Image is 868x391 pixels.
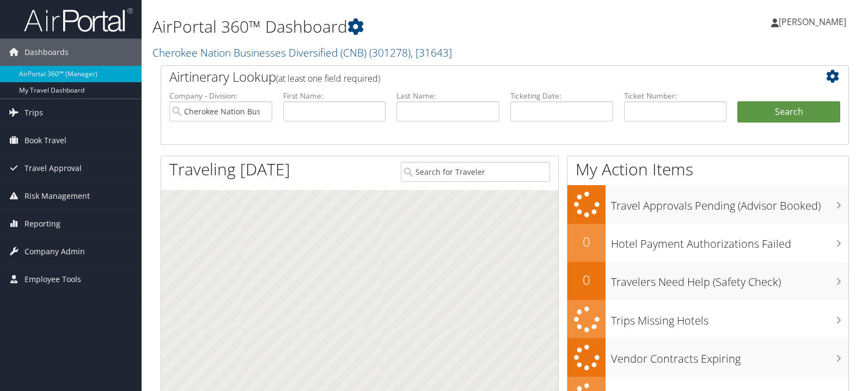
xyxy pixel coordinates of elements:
span: Company Admin [25,238,85,265]
span: Book Travel [25,127,66,154]
h2: 0 [567,233,606,251]
span: (at least one field required) [276,72,380,84]
h1: My Action Items [567,158,848,181]
label: Ticket Number: [624,90,727,101]
span: , [ 31643 ] [411,45,452,60]
h1: Traveling [DATE] [169,158,290,181]
label: Last Name: [396,90,499,101]
a: 0Travelers Need Help (Safety Check) [567,262,848,300]
h1: AirPortal 360™ Dashboard [152,15,622,38]
a: [PERSON_NAME] [771,5,857,38]
a: 0Hotel Payment Authorizations Failed [567,224,848,262]
h2: Airtinerary Lookup [169,68,783,86]
img: airportal-logo.png [24,7,133,33]
h3: Hotel Payment Authorizations Failed [611,231,848,252]
h3: Vendor Contracts Expiring [611,346,848,366]
a: Vendor Contracts Expiring [567,338,848,377]
label: Ticketing Date: [510,90,613,101]
span: Dashboards [25,39,69,66]
a: Trips Missing Hotels [567,300,848,339]
span: ( 301278 ) [369,45,411,60]
h3: Travel Approvals Pending (Advisor Booked) [611,193,848,213]
span: Risk Management [25,182,90,210]
input: Search for Traveler [401,162,550,182]
span: [PERSON_NAME] [779,16,846,28]
span: Travel Approval [25,155,82,182]
label: Company - Division: [169,90,272,101]
a: Cherokee Nation Businesses Diversified (CNB) [152,45,452,60]
span: Reporting [25,210,60,237]
button: Search [737,101,840,123]
a: Travel Approvals Pending (Advisor Booked) [567,185,848,224]
h2: 0 [567,271,606,289]
h3: Trips Missing Hotels [611,308,848,328]
h3: Travelers Need Help (Safety Check) [611,269,848,290]
span: Employee Tools [25,266,81,293]
label: First Name: [283,90,386,101]
span: Trips [25,99,43,126]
